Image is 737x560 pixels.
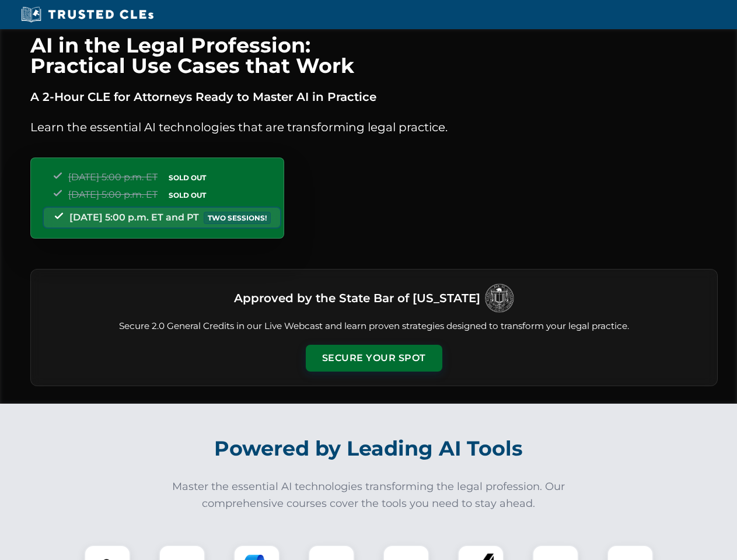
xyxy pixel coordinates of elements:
p: Secure 2.0 General Credits in our Live Webcast and learn proven strategies designed to transform ... [45,320,703,333]
img: Logo [485,283,514,313]
p: A 2-Hour CLE for Attorneys Ready to Master AI in Practice [30,87,718,106]
span: SOLD OUT [165,171,210,184]
h1: AI in the Legal Profession: Practical Use Cases that Work [30,35,718,76]
span: [DATE] 5:00 p.m. ET [68,171,158,183]
p: Master the essential AI technologies transforming the legal profession. Our comprehensive courses... [165,478,573,512]
p: Learn the essential AI technologies that are transforming legal practice. [30,118,718,136]
span: SOLD OUT [165,189,210,201]
span: [DATE] 5:00 p.m. ET [68,189,158,200]
h2: Powered by Leading AI Tools [46,428,692,469]
h3: Approved by the State Bar of [US_STATE] [234,288,480,309]
button: Secure Your Spot [306,345,442,372]
img: Trusted CLEs [18,6,157,23]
